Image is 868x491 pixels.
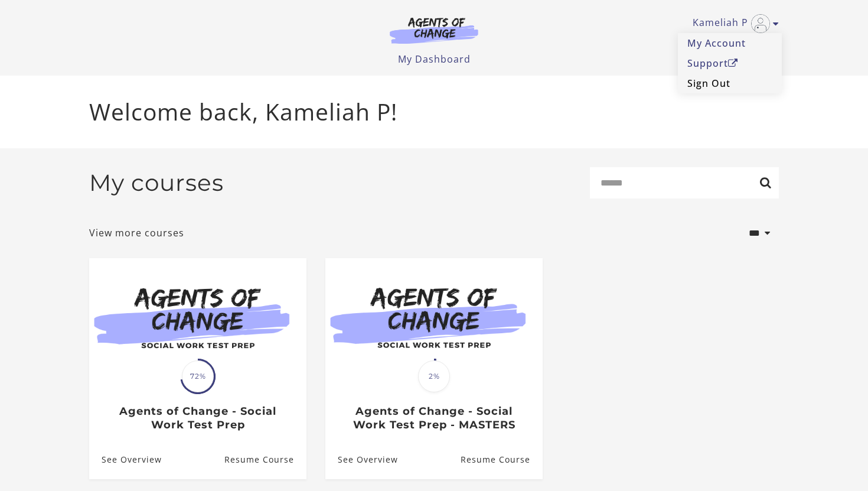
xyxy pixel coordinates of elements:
[89,95,779,129] p: Welcome back, Kameliah P!
[89,169,224,197] h2: My courses
[678,33,782,53] a: My Account
[398,53,471,66] a: My Dashboard
[693,14,773,33] a: Toggle menu
[102,405,293,431] h3: Agents of Change - Social Work Test Prep
[89,226,184,240] a: View more courses
[377,17,491,44] img: Agents of Change Logo
[461,441,543,479] a: Agents of Change - Social Work Test Prep - MASTERS: Resume Course
[182,360,214,392] span: 72%
[89,441,162,479] a: Agents of Change - Social Work Test Prep: See Overview
[338,405,530,431] h3: Agents of Change - Social Work Test Prep - MASTERS
[418,360,450,392] span: 2%
[678,53,782,73] a: SupportOpen in a new window
[224,441,306,479] a: Agents of Change - Social Work Test Prep: Resume Course
[678,73,782,93] a: Sign Out
[728,58,738,68] i: Open in a new window
[325,441,398,479] a: Agents of Change - Social Work Test Prep - MASTERS: See Overview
